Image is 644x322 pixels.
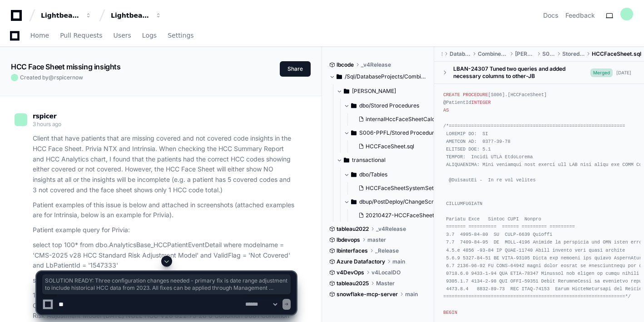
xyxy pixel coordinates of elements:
span: HCCFaceSheet.sql [366,143,414,150]
span: lbinterfaces [337,247,368,254]
div: LBAN-24307 Tuned two queries and added necessary columns to other-JB [453,65,590,80]
span: SOLUTION READY: Three configuration changes needed - primary fix is date range adjustment to incl... [45,277,288,292]
a: Docs [543,11,558,20]
span: lbcode [337,61,354,68]
span: Users [114,33,131,38]
app-text-character-animate: HCC Face Sheet missing insights [11,62,121,71]
span: HCCFaceSheetSystemSettingsType.sql [366,185,467,192]
span: internalHccFaceSheetCalc.sql [366,116,444,123]
p: select top 100* from dbo.AnalyticsBase_HCCPatientEventDetail where modelname = 'CMS-2025 v28 HCC ... [33,240,296,271]
span: @ [49,74,54,81]
span: CREATE [443,92,460,98]
button: /Sql/DatabaseProjects/CombinedDatabaseNew [329,69,427,84]
span: _Release [375,247,399,254]
button: dbo/Stored Procedures [344,98,442,113]
p: Client that have patients that are missing covered and not covered code insights in the HCC Face ... [33,133,296,195]
a: Logs [142,25,157,46]
span: HCCFaceSheet.sql [592,50,641,58]
span: Stored Procedures [562,50,585,58]
span: dbo/Stored Procedures [359,102,419,109]
button: Share [280,61,311,77]
svg: Directory [344,155,349,166]
svg: Directory [344,86,349,97]
button: HCCFaceSheet.sql [355,140,436,153]
svg: Directory [351,169,357,180]
span: DatabaseProjects [450,50,471,58]
span: [PERSON_NAME] [515,50,535,58]
span: Logs [142,33,157,38]
button: internalHccFaceSheetCalc.sql [355,113,444,126]
span: master [367,236,386,244]
span: dbo/Tables [359,171,387,178]
span: now [72,74,83,81]
span: 3 hours ago [33,121,61,127]
span: rspicer [33,112,56,120]
button: 20210427-HCCFaceSheetSystemSettingsType-Insert.sql [355,209,444,222]
a: Home [30,25,49,46]
button: Feedback [565,11,595,20]
span: rspicer [54,74,72,81]
div: [DATE] [616,69,631,76]
span: S006-PPFL [542,50,555,58]
span: tableau2022 [337,225,369,233]
div: Lightbeam Health Solutions [111,11,150,20]
span: Home [30,33,49,38]
svg: Directory [351,100,357,111]
span: CombinedDatabaseNew [478,50,507,58]
button: transactional [337,153,435,167]
svg: Directory [337,71,342,82]
a: Users [114,25,131,46]
a: Pull Requests [60,25,102,46]
button: dbo/Tables [344,167,442,182]
button: S006-PPFL/Stored Procedures [344,126,442,140]
span: Settings [168,33,193,38]
span: Sql [441,50,442,58]
span: Merged [590,68,613,77]
button: HCCFaceSheetSystemSettingsType.sql [355,182,444,195]
span: dbup/PostDeploy/ChangeScripts [359,198,442,205]
span: AS [443,107,449,113]
button: Lightbeam Health [37,7,95,24]
div: Lightbeam Health [41,11,80,20]
span: /Sql/DatabaseProjects/CombinedDatabaseNew [345,73,427,80]
button: [PERSON_NAME] [337,84,435,98]
p: Patient examples of this issue is below and attached in screenshots (attached examples are for In... [33,200,296,221]
span: _v4Release [376,225,406,233]
a: Settings [168,25,193,46]
span: [PERSON_NAME] [352,88,396,95]
span: S006-PPFL/Stored Procedures [359,129,440,137]
span: PROCEDURE [463,92,488,98]
p: Patient example query for Privia: [33,225,296,235]
button: Lightbeam Health Solutions [107,7,165,24]
span: 20210427-HCCFaceSheetSystemSettingsType-Insert.sql [366,212,513,219]
span: _v4Release [361,61,391,68]
span: lbdevops [337,236,360,244]
svg: Directory [351,127,357,138]
svg: Directory [351,196,357,207]
button: dbup/PostDeploy/ChangeScripts [344,195,442,209]
span: INTEGER [471,100,491,105]
span: Created by [20,74,83,81]
span: transactional [352,156,386,164]
span: Pull Requests [60,33,102,38]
